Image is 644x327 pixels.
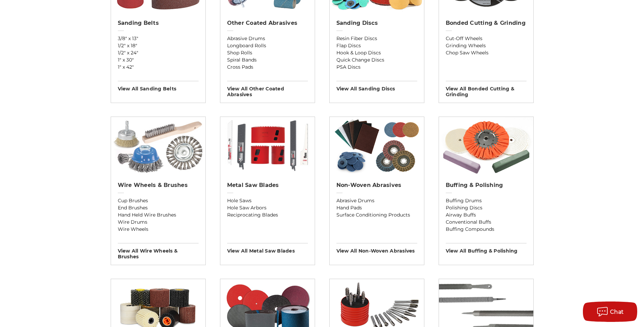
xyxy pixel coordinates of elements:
[336,20,417,27] h2: Sanding Discs
[227,42,308,49] a: Longboard Rolls
[118,243,199,260] h3: View All wire wheels & brushes
[336,243,417,254] h3: View All non-woven abrasives
[439,117,533,175] img: Buffing & Polishing
[446,243,527,254] h3: View All buffing & polishing
[446,35,527,42] a: Cut-Off Wheels
[118,35,199,42] a: 3/8" x 13"
[227,197,308,204] a: Hole Saws
[227,64,308,71] a: Cross Pads
[118,49,199,56] a: 1/2" x 24"
[227,35,308,42] a: Abrasive Drums
[330,117,424,175] img: Non-woven Abrasives
[118,197,199,204] a: Cup Brushes
[610,309,624,315] span: Chat
[118,226,199,233] a: Wire Wheels
[118,20,199,27] h2: Sanding Belts
[227,49,308,56] a: Shop Rolls
[220,117,315,175] img: Metal Saw Blades
[446,197,527,204] a: Buffing Drums
[118,81,199,92] h3: View All sanding belts
[446,226,527,233] a: Buffing Compounds
[227,211,308,219] a: Reciprocating Blades
[111,117,205,175] img: Wire Wheels & Brushes
[446,42,527,49] a: Grinding Wheels
[336,197,417,204] a: Abrasive Drums
[227,204,308,211] a: Hole Saw Arbors
[446,219,527,226] a: Conventional Buffs
[336,49,417,56] a: Hook & Loop Discs
[336,204,417,211] a: Hand Pads
[336,81,417,92] h3: View All sanding discs
[336,42,417,49] a: Flap Discs
[336,35,417,42] a: Resin Fiber Discs
[446,182,527,189] h2: Buffing & Polishing
[336,64,417,71] a: PSA Discs
[227,56,308,64] a: Spiral Bands
[118,219,199,226] a: Wire Drums
[336,211,417,219] a: Surface Conditioning Products
[336,56,417,64] a: Quick Change Discs
[446,49,527,56] a: Chop Saw Wheels
[118,42,199,49] a: 1/2" x 18"
[446,20,527,27] h2: Bonded Cutting & Grinding
[227,182,308,189] h2: Metal Saw Blades
[446,81,527,98] h3: View All bonded cutting & grinding
[118,204,199,211] a: End Brushes
[118,56,199,64] a: 1" x 30"
[583,302,637,322] button: Chat
[227,20,308,27] h2: Other Coated Abrasives
[446,211,527,219] a: Airway Buffs
[336,182,417,189] h2: Non-woven Abrasives
[227,81,308,98] h3: View All other coated abrasives
[118,64,199,71] a: 1" x 42"
[118,182,199,189] h2: Wire Wheels & Brushes
[446,204,527,211] a: Polishing Discs
[118,211,199,219] a: Hand Held Wire Brushes
[227,243,308,254] h3: View All metal saw blades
